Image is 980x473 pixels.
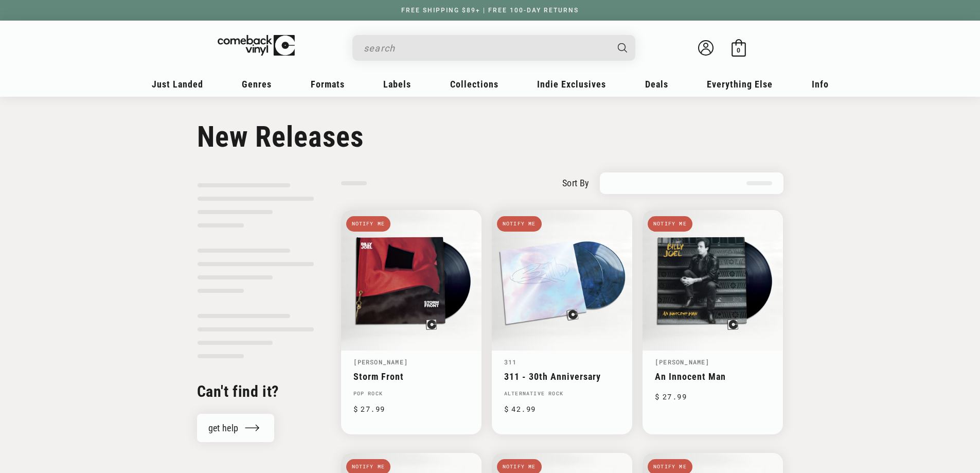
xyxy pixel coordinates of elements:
span: Deals [645,79,668,90]
a: Storm Front [353,371,469,382]
span: Collections [450,79,498,90]
a: An Innocent Man [655,371,771,382]
span: Just Landed [152,79,203,90]
span: Indie Exclusives [537,79,606,90]
span: Labels [383,79,411,90]
span: Everything Else [707,79,773,90]
a: 311 - 30th Anniversary [504,371,620,382]
a: FREE SHIPPING $89+ | FREE 100-DAY RETURNS [391,7,589,14]
a: [PERSON_NAME] [655,358,710,366]
span: 0 [737,46,740,54]
span: Info [812,79,829,90]
h1: New Releases [197,120,783,154]
input: search [364,38,608,59]
a: 311 [504,358,517,366]
button: Search [609,35,636,61]
label: sort by [562,176,590,190]
div: Search [352,35,635,61]
a: [PERSON_NAME] [353,358,408,366]
span: Genres [242,79,272,90]
span: Formats [311,79,345,90]
a: get help [197,414,275,442]
h2: Can't find it? [197,381,314,401]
